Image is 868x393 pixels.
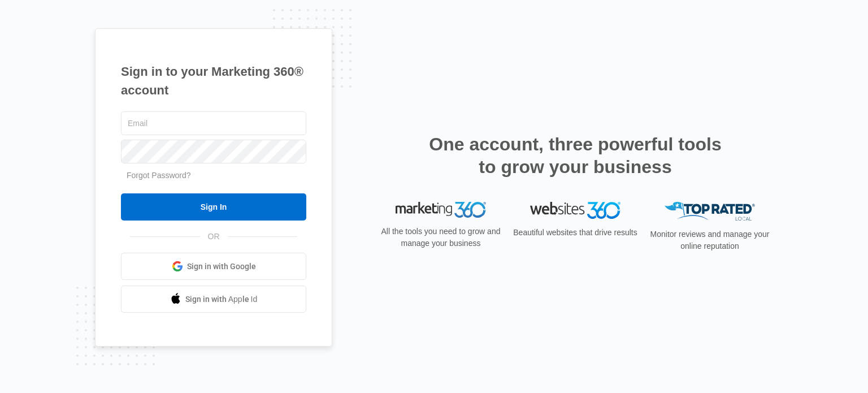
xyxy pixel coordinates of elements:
input: Email [121,111,306,135]
h1: Sign in to your Marketing 360® account [121,62,306,100]
img: Top Rated Local [665,202,755,221]
a: Sign in with Google [121,253,306,280]
img: Marketing 360 [396,202,486,218]
p: All the tools you need to grow and manage your business [377,226,504,249]
img: Websites 360 [530,202,620,218]
p: Monitor reviews and manage your online reputation [646,228,773,252]
span: OR [200,231,228,243]
h2: One account, three powerful tools to grow your business [426,133,725,178]
input: Sign In [121,193,306,221]
span: Sign in with Apple Id [185,293,258,305]
p: Beautiful websites that drive results [512,227,639,239]
span: Sign in with Google [187,261,256,273]
a: Forgot Password? [127,171,191,180]
a: Sign in with Apple Id [121,286,306,313]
